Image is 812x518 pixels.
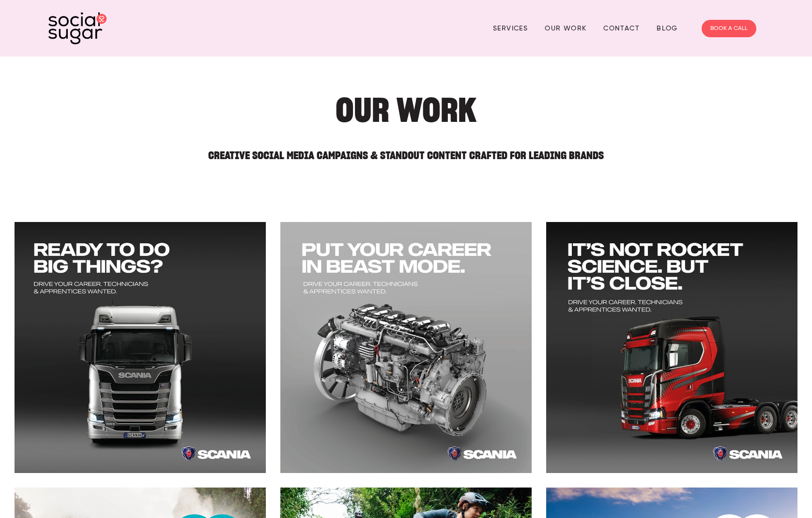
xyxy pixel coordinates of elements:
h2: Creative Social Media Campaigns & Standout Content Crafted for Leading Brands [97,141,715,161]
a: Our Work [545,21,586,36]
a: BOOK A CALL [702,20,756,37]
img: 1080x1080 Big Things Scania3.jpg [546,222,798,474]
img: 1080x1080 Big Things Scania.jpg [14,222,266,474]
a: Contact [603,21,640,36]
img: SocialSugar [48,12,107,44]
a: Blog [657,21,678,36]
h1: Our Work [97,95,715,125]
a: Services [493,21,528,36]
img: 1080x1080 Big Things Scania2-1.jpg [280,222,532,474]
